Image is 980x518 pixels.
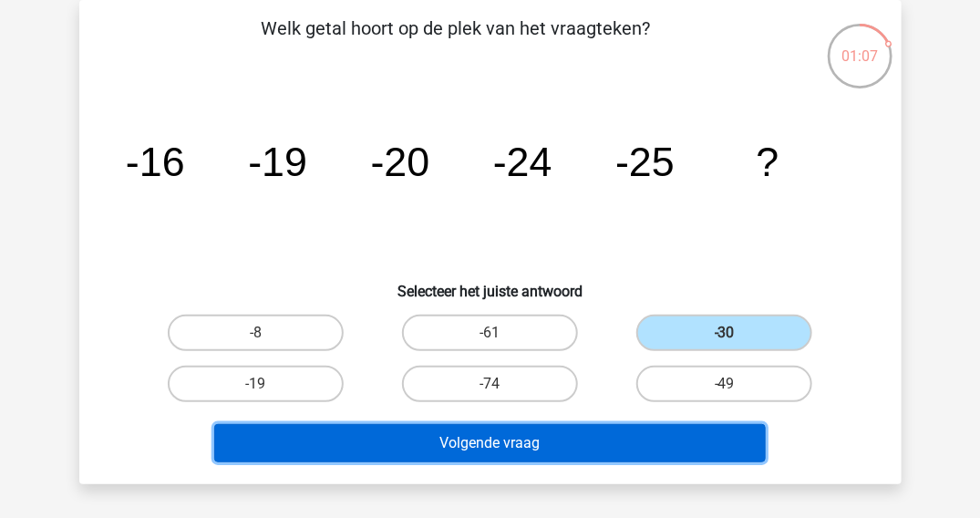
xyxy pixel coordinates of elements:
[248,139,307,184] tspan: -19
[370,139,429,184] tspan: -20
[615,139,675,184] tspan: -25
[826,22,894,67] div: 01:07
[168,366,344,402] label: -19
[125,139,184,184] tspan: -16
[402,315,578,351] label: -61
[214,424,766,462] button: Volgende vraag
[168,315,344,351] label: -8
[402,366,578,402] label: -74
[756,139,779,184] tspan: ?
[108,15,804,69] p: Welk getal hoort op de plek van het vraagteken?
[636,315,812,351] label: -30
[492,139,552,184] tspan: -24
[108,268,872,300] h6: Selecteer het juiste antwoord
[636,366,812,402] label: -49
